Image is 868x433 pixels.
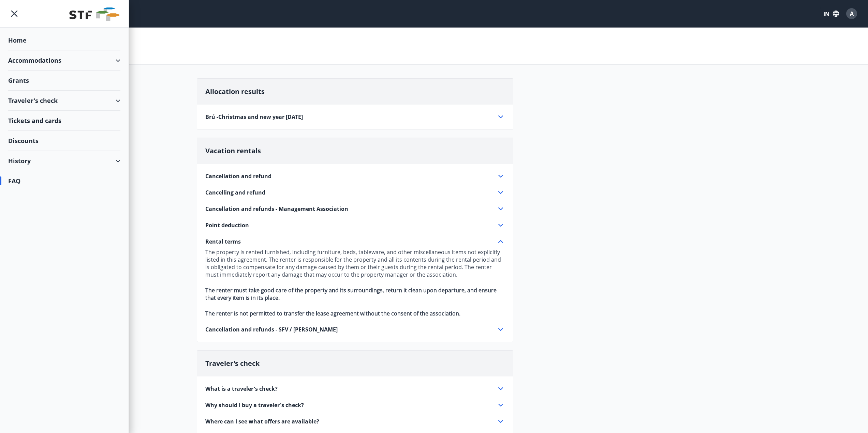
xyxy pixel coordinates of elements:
span: Point deduction [205,221,249,229]
button: IN [820,7,842,20]
strong: The renter is not permitted to transfer the lease agreement without the consent of the association. [205,310,460,317]
span: Cancellation and refund [205,172,271,180]
div: Grants [8,71,120,91]
div: Cancellation and refund [205,172,505,180]
div: Tickets and cards [8,111,120,131]
div: What is a traveler's check? [205,385,505,393]
div: Cancellation and refunds - SFV / [PERSON_NAME] [205,325,505,334]
div: Where can I see what offers are available? [205,417,505,426]
font: Traveler's check [205,359,260,368]
div: History [8,151,120,171]
strong: The renter must take good care of the property and its surroundings, return it clean upon departu... [205,287,497,301]
div: Discounts [8,131,120,151]
div: Accommodations [8,50,120,71]
span: Cancellation and refunds - SFV / [PERSON_NAME] [205,326,338,333]
font: Brú -Christmas and new year [DATE] [205,113,303,121]
div: Rental terms [205,246,505,317]
div: Cancelling and refund [205,188,505,197]
span: Allocation results [205,87,265,96]
button: A [843,5,860,22]
font: Cancellation and refunds - Management Association [205,205,348,213]
div: Cancellation and refunds - Management Association [205,205,505,213]
font: Why should I buy a traveler's check? [205,401,304,409]
div: Traveler's check [8,91,120,111]
p: The property is rented furnished, including furniture, beds, tableware, and other miscellaneous i... [205,248,505,278]
div: Brú -Christmas and new year [DATE] [205,113,505,121]
div: Point deduction [205,221,505,229]
span: Cancelling and refund [205,189,265,196]
span: A [850,10,854,17]
font: Where can I see what offers are available? [205,418,319,425]
button: menu [8,7,20,20]
div: Rental terms [205,237,505,246]
font: What is a traveler's check? [205,385,278,392]
font: IN [823,10,829,18]
span: Vacation rentals [205,146,261,155]
div: FAQ [8,171,120,191]
div: Why should I buy a traveler's check? [205,401,505,409]
span: Rental terms [205,238,241,245]
div: Home [8,30,120,50]
img: union_logo [69,7,120,21]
